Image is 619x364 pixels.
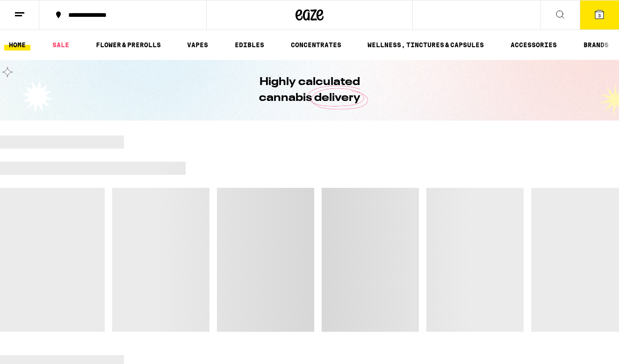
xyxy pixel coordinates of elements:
[598,13,601,18] span: 3
[579,39,613,50] a: BRANDS
[286,39,346,50] a: CONCENTRATES
[506,39,561,50] a: ACCESSORIES
[580,0,619,29] button: 3
[91,39,166,50] a: FLOWER & PREROLLS
[230,39,269,50] a: EDIBLES
[182,39,213,50] a: VAPES
[363,39,489,50] a: WELLNESS, TINCTURES & CAPSULES
[232,74,387,106] h1: Highly calculated cannabis delivery
[48,39,74,50] a: SALE
[4,39,30,50] a: HOME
